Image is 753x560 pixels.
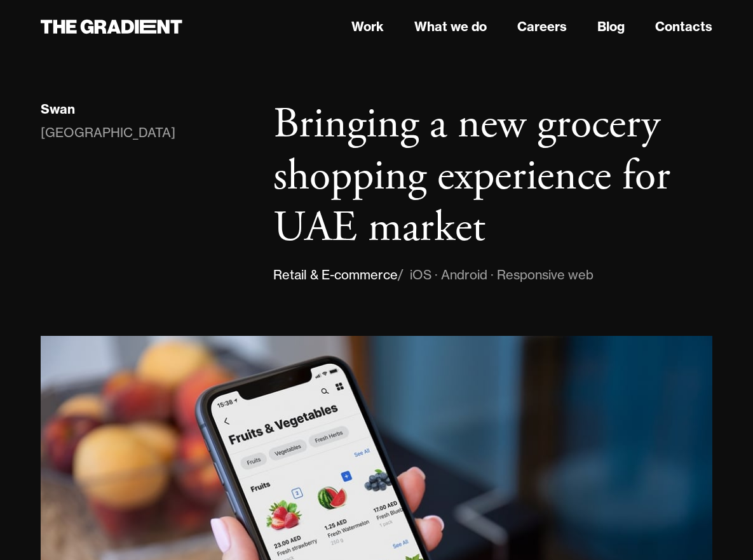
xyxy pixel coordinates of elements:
a: Blog [597,17,625,36]
a: Work [351,17,384,36]
div: [GEOGRAPHIC_DATA] [41,123,175,143]
div: Retail & E-commerce [273,265,398,285]
div: / iOS · Android · Responsive web [398,265,594,285]
a: Contacts [655,17,712,36]
div: Swan [41,101,75,117]
a: What we do [414,17,487,36]
a: Careers [517,17,567,36]
h1: Bringing a new grocery shopping experience for UAE market [273,99,712,255]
